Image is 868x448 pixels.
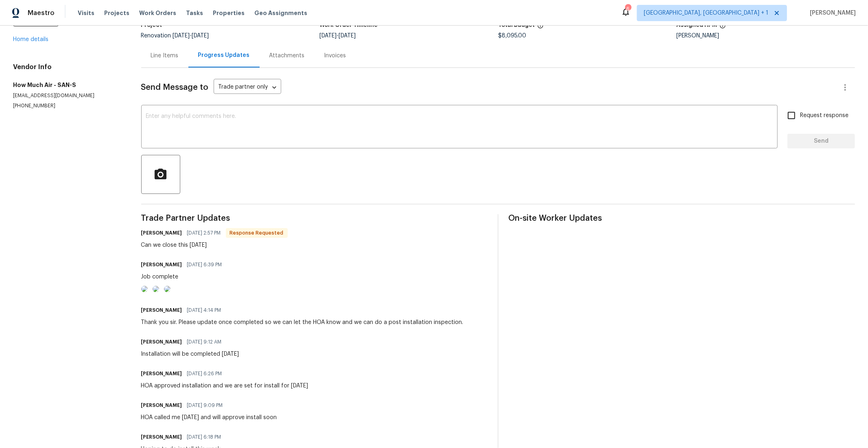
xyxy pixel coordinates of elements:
div: Thank you sir. Please update once completed so we can let the HOA know and we can do a post insta... [141,318,464,326]
div: Line Items [151,52,179,60]
div: HOA called me [DATE] and will approve install soon [141,413,277,422]
span: Response Requested [227,229,287,237]
div: Installation will be completed [DATE] [141,350,239,358]
span: Properties [213,9,245,17]
span: [DATE] 6:18 PM [187,433,221,441]
span: [DATE] 9:09 PM [187,401,223,409]
span: Geo Assignments [254,9,307,17]
span: [DATE] [192,33,209,39]
span: [DATE] [319,33,337,39]
span: On-site Worker Updates [508,214,855,222]
div: Trade partner only [214,81,281,94]
span: Send Message to [141,83,209,91]
h6: [PERSON_NAME] [141,306,182,314]
span: Maestro [28,9,55,17]
span: Request response [800,111,848,120]
div: 6 [625,5,631,13]
span: Trade Partner Updates [141,214,488,222]
span: Renovation [141,33,209,39]
h6: [PERSON_NAME] [141,338,182,346]
div: [PERSON_NAME] [676,33,855,39]
span: Projects [104,9,129,17]
p: [PHONE_NUMBER] [13,102,122,109]
span: - [173,33,209,39]
span: Work Orders [139,9,176,17]
span: [GEOGRAPHIC_DATA], [GEOGRAPHIC_DATA] + 1 [644,9,768,17]
span: [DATE] 9:12 AM [187,338,222,346]
span: [DATE] 6:39 PM [187,261,222,269]
div: Attachments [269,52,305,60]
span: The hpm assigned to this work order. [719,22,726,33]
h6: [PERSON_NAME] [141,401,182,409]
span: [DATE] 4:14 PM [187,306,221,314]
span: [DATE] 2:57 PM [187,229,221,237]
h5: How Much Air - SAN-S [13,81,122,89]
span: - [319,33,356,39]
span: [DATE] 6:26 PM [187,370,222,378]
div: HOA approved installation and we are set for install for [DATE] [141,382,308,390]
span: $8,095.00 [498,33,526,39]
a: Home details [13,37,48,42]
span: Visits [78,9,94,17]
p: [EMAIL_ADDRESS][DOMAIN_NAME] [13,92,122,99]
div: Can we close this [DATE] [141,241,288,249]
h6: [PERSON_NAME] [141,370,182,378]
div: Invoices [324,52,346,60]
div: Progress Updates [198,51,250,59]
h6: [PERSON_NAME] [141,261,182,269]
span: Tasks [186,10,203,16]
div: Job complete [141,273,227,281]
h6: [PERSON_NAME] [141,433,182,441]
h6: [PERSON_NAME] [141,229,182,237]
span: [PERSON_NAME] [807,9,856,17]
span: [DATE] [339,33,356,39]
span: The total cost of line items that have been proposed by Opendoor. This sum includes line items th... [537,22,544,33]
h4: Vendor Info [13,63,122,71]
span: [DATE] [173,33,190,39]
